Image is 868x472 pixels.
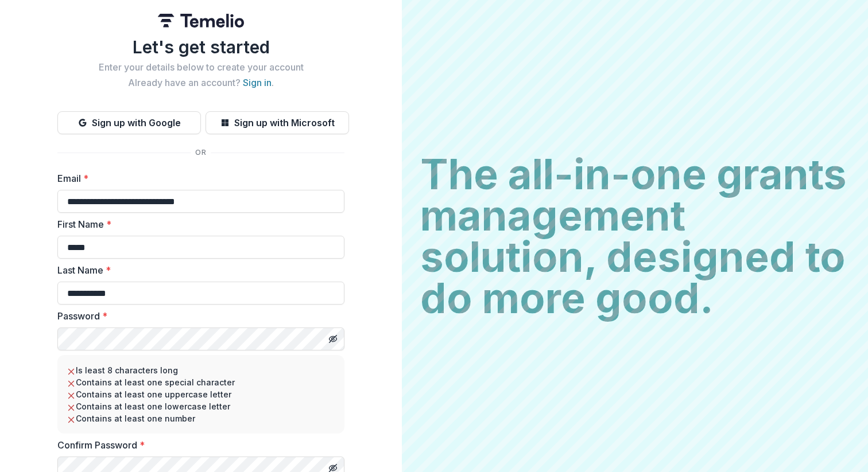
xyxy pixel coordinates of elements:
label: Last Name [57,263,338,277]
button: Sign up with Google [57,111,201,134]
h2: Already have an account? . [57,77,344,88]
li: Is least 8 characters long [67,364,335,376]
label: Password [57,309,338,323]
img: Temelio [158,14,244,28]
h2: Enter your details below to create your account [57,62,344,73]
li: Contains at least one number [67,412,335,424]
button: Sign up with Microsoft [206,111,349,134]
label: First Name [57,217,338,231]
li: Contains at least one uppercase letter [67,388,335,400]
li: Contains at least one special character [67,376,335,388]
h1: Let's get started [57,37,344,57]
button: Toggle password visibility [324,330,342,348]
label: Email [57,171,338,185]
label: Confirm Password [57,438,338,452]
a: Sign in [243,77,272,88]
li: Contains at least one lowercase letter [67,400,335,412]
